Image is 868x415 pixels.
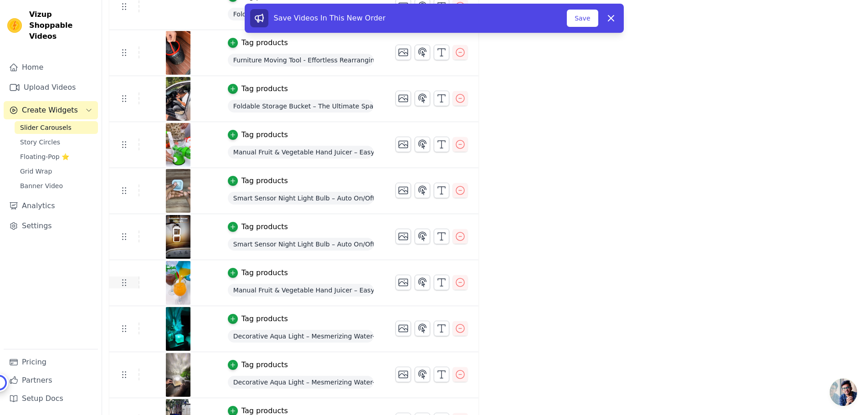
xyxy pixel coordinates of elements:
[4,78,98,97] a: Upload Videos
[228,238,374,251] span: Smart Sensor Night Light Bulb – Auto On/Off | Energy-Saving LED Night Lamp for Home
[228,54,374,67] span: Furniture Moving Tool - Effortless Rearranging
[228,175,288,186] button: Tag products
[395,137,411,152] button: Change Thumbnail
[241,267,288,278] div: Tag products
[228,192,374,205] span: Smart Sensor Night Light Bulb – Auto On/Off | Energy-Saving LED Night Lamp for Home
[274,14,386,22] span: Save Videos In This New Order
[228,330,374,343] span: Decorative Aqua Light – Mesmerizing Water-Inspired Glow for a Tranquil Ambiance
[228,267,288,278] button: Tag products
[241,83,288,94] div: Tag products
[228,221,288,232] button: Tag products
[228,313,288,324] button: Tag products
[830,379,857,406] a: Open chat
[241,313,288,324] div: Tag products
[22,105,78,116] span: Create Widgets
[15,136,98,149] a: Story Circles
[20,181,63,190] span: Banner Video
[395,229,411,244] button: Change Thumbnail
[241,359,288,370] div: Tag products
[15,150,98,163] a: Floating-Pop ⭐
[4,389,98,408] a: Setup Docs
[228,284,374,297] span: Manual Fruit & Vegetable Hand Juicer – Easy & Efficient Juicer for Fresh, Healthy Drinks
[4,217,98,235] a: Settings
[165,307,191,351] img: vizup-images-6db0.png
[228,146,374,159] span: Manual Fruit & Vegetable Hand Juicer – Easy & Efficient Juicer for Fresh, Healthy Drinks
[20,167,52,176] span: Grid Wrap
[395,183,411,198] button: Change Thumbnail
[4,58,98,77] a: Home
[395,367,411,382] button: Change Thumbnail
[15,165,98,178] a: Grid Wrap
[241,175,288,186] div: Tag products
[15,121,98,134] a: Slider Carousels
[228,359,288,370] button: Tag products
[395,91,411,106] button: Change Thumbnail
[395,321,411,336] button: Change Thumbnail
[20,138,60,147] span: Story Circles
[228,129,288,140] button: Tag products
[241,129,288,140] div: Tag products
[20,123,72,132] span: Slider Carousels
[395,275,411,290] button: Change Thumbnail
[4,197,98,215] a: Analytics
[165,169,191,213] img: vizup-images-c1c6.png
[165,31,191,75] img: vizup-images-9751.png
[165,353,191,397] img: vizup-images-ec3d.png
[228,37,288,48] button: Tag products
[395,45,411,60] button: Change Thumbnail
[165,123,191,167] img: vizup-images-431d.png
[4,371,98,389] a: Partners
[165,77,191,121] img: vizup-images-2c77.png
[228,376,374,389] span: Decorative Aqua Light – Mesmerizing Water-Inspired Glow for a Tranquil Ambiance
[4,101,98,119] button: Create Widgets
[241,221,288,232] div: Tag products
[20,152,69,161] span: Floating-Pop ⭐
[165,215,191,259] img: vizup-images-d411.png
[165,261,191,305] img: vizup-images-7b5a.png
[15,179,98,192] a: Banner Video
[228,100,374,113] span: Foldable Storage Bucket – The Ultimate Space-Saving Multi-Purpose Bucket for Everyday Use
[4,353,98,371] a: Pricing
[228,83,288,94] button: Tag products
[241,37,288,48] div: Tag products
[567,10,598,27] button: Save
